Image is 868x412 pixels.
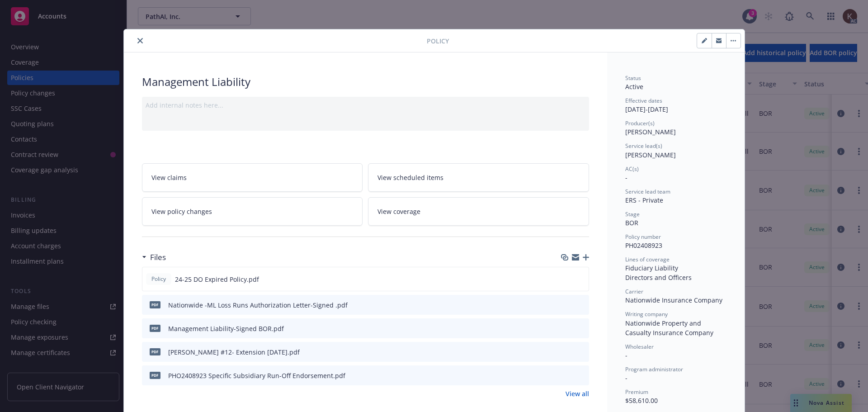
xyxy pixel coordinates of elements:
span: pdf [150,348,160,355]
span: Producer(s) [625,119,655,127]
div: Add internal notes here... [146,100,585,110]
div: Files [142,251,166,263]
span: Active [625,82,643,91]
span: - [625,173,627,182]
span: Carrier [625,288,643,295]
a: View all [566,389,589,398]
a: View policy changes [142,197,363,226]
span: pdf [150,301,160,308]
div: Management Liability-Signed BOR.pdf [168,324,284,333]
div: PHO2408923 Specific Subsidiary Run-Off Endorsement.pdf [168,371,345,380]
span: $58,610.00 [625,396,658,405]
span: Wholesaler [625,343,654,350]
span: View scheduled items [377,173,443,182]
button: preview file [577,324,585,333]
span: pdf [150,325,160,331]
span: - [625,351,627,360]
span: View policy changes [151,207,212,216]
span: View claims [151,173,187,182]
button: download file [562,275,570,284]
span: [PERSON_NAME] [625,128,676,136]
div: Directors and Officers [625,273,726,282]
span: View coverage [377,207,420,216]
span: pdf [150,372,160,379]
div: Nationwide -ML Loss Runs Authorization Letter-Signed .pdf [168,300,348,310]
span: BOR [625,218,638,227]
button: download file [563,300,570,310]
span: ERS - Private [625,196,663,204]
button: download file [563,371,570,380]
span: Effective dates [625,97,662,104]
span: Premium [625,388,648,396]
button: preview file [577,300,585,310]
span: Program administrator [625,365,683,373]
button: close [135,35,146,46]
span: Writing company [625,310,668,318]
a: View claims [142,163,363,192]
span: Policy [150,275,168,283]
div: Fiduciary Liability [625,263,726,273]
button: download file [563,347,570,357]
div: Management Liability [142,74,589,90]
button: preview file [577,347,585,357]
h3: Files [150,251,166,263]
span: Policy number [625,233,661,241]
a: View coverage [368,197,589,226]
button: download file [563,324,570,333]
div: [PERSON_NAME] #12- Extension [DATE].pdf [168,347,300,357]
span: Nationwide Property and Casualty Insurance Company [625,319,713,337]
button: preview file [577,371,585,380]
span: [PERSON_NAME] [625,151,676,159]
a: View scheduled items [368,163,589,192]
span: Lines of coverage [625,256,670,263]
span: Stage [625,210,640,218]
span: Status [625,74,641,82]
span: - [625,374,627,382]
span: Policy [427,36,449,46]
span: PH02408923 [625,241,662,250]
button: preview file [577,275,585,284]
span: Service lead team [625,188,670,195]
span: AC(s) [625,165,639,173]
span: Service lead(s) [625,142,662,150]
span: 24-25 DO Expired Policy.pdf [175,275,259,284]
span: Nationwide Insurance Company [625,296,722,304]
div: [DATE] - [DATE] [625,97,726,114]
